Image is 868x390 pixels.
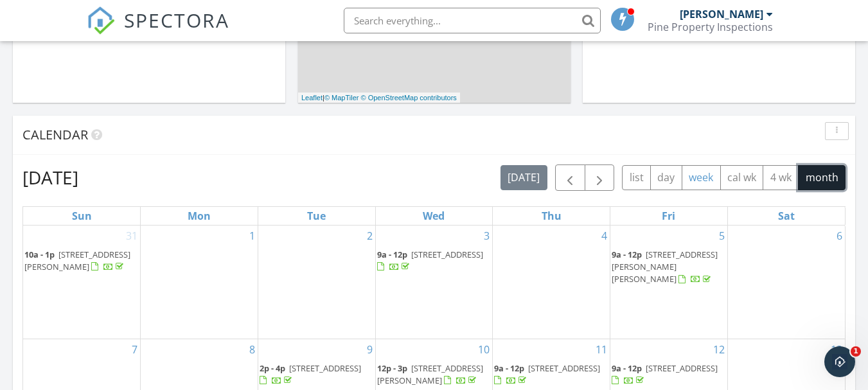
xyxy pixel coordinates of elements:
span: [STREET_ADDRESS] [646,362,718,374]
span: Calendar [22,126,88,143]
a: Thursday [539,207,564,225]
span: 12p - 3p [377,362,407,374]
a: 9a - 12p [STREET_ADDRESS][PERSON_NAME][PERSON_NAME] [612,247,726,288]
a: Go to September 7, 2025 [129,339,140,360]
a: Monday [185,207,213,225]
iframe: Intercom live chat [824,346,855,377]
a: 9a - 12p [STREET_ADDRESS] [494,362,600,386]
a: 2p - 4p [STREET_ADDRESS] [260,361,374,389]
a: Go to September 10, 2025 [475,339,492,360]
button: cal wk [720,165,764,190]
a: 9a - 12p [STREET_ADDRESS][PERSON_NAME][PERSON_NAME] [612,249,718,285]
a: Go to September 13, 2025 [828,339,845,360]
a: 9a - 12p [STREET_ADDRESS] [377,247,492,275]
span: 9a - 12p [494,362,524,374]
span: [STREET_ADDRESS][PERSON_NAME] [24,249,130,272]
h2: [DATE] [22,164,78,190]
a: © OpenStreetMap contributors [361,94,457,102]
a: 10a - 1p [STREET_ADDRESS][PERSON_NAME] [24,247,139,275]
button: 4 wk [763,165,799,190]
a: Go to September 1, 2025 [247,226,258,246]
a: 12p - 3p [STREET_ADDRESS][PERSON_NAME] [377,362,483,386]
a: Go to September 4, 2025 [599,226,610,246]
span: [STREET_ADDRESS][PERSON_NAME] [377,362,483,386]
img: The Best Home Inspection Software - Spectora [87,6,115,35]
button: month [798,165,846,190]
td: Go to September 5, 2025 [610,226,728,339]
td: Go to September 6, 2025 [727,226,845,339]
td: Go to September 4, 2025 [493,226,610,339]
a: Go to September 11, 2025 [593,339,610,360]
a: Go to September 9, 2025 [364,339,375,360]
span: 10a - 1p [24,249,55,260]
span: 2p - 4p [260,362,285,374]
a: 12p - 3p [STREET_ADDRESS][PERSON_NAME] [377,361,492,389]
a: SPECTORA [87,17,229,44]
button: list [622,165,651,190]
span: [STREET_ADDRESS] [411,249,483,260]
button: [DATE] [500,165,547,190]
a: Saturday [775,207,797,225]
a: © MapTiler [324,94,359,102]
a: Tuesday [305,207,328,225]
a: Go to September 6, 2025 [834,226,845,246]
button: Previous month [555,164,585,191]
a: 9a - 12p [STREET_ADDRESS] [612,361,726,389]
span: 9a - 12p [612,249,642,260]
a: Go to September 2, 2025 [364,226,375,246]
td: Go to September 2, 2025 [258,226,375,339]
div: [PERSON_NAME] [680,8,763,21]
span: 1 [851,346,861,357]
button: Next month [585,164,615,191]
a: 2p - 4p [STREET_ADDRESS] [260,362,361,386]
a: 9a - 12p [STREET_ADDRESS] [612,362,718,386]
a: Go to August 31, 2025 [123,226,140,246]
a: 10a - 1p [STREET_ADDRESS][PERSON_NAME] [24,249,130,272]
td: Go to September 3, 2025 [375,226,493,339]
a: Leaflet [301,94,323,102]
a: Go to September 3, 2025 [481,226,492,246]
span: [STREET_ADDRESS] [528,362,600,374]
a: 9a - 12p [STREET_ADDRESS] [377,249,483,272]
a: Go to September 8, 2025 [247,339,258,360]
a: Go to September 5, 2025 [716,226,727,246]
a: Friday [659,207,678,225]
button: week [682,165,721,190]
span: [STREET_ADDRESS][PERSON_NAME][PERSON_NAME] [612,249,718,285]
button: day [650,165,682,190]
input: Search everything... [344,8,601,33]
div: Pine Property Inspections [648,21,773,33]
span: SPECTORA [124,6,229,33]
td: Go to September 1, 2025 [141,226,258,339]
a: Sunday [69,207,94,225]
a: Go to September 12, 2025 [711,339,727,360]
div: | [298,93,460,103]
a: Wednesday [420,207,447,225]
td: Go to August 31, 2025 [23,226,141,339]
span: 9a - 12p [612,362,642,374]
span: 9a - 12p [377,249,407,260]
span: [STREET_ADDRESS] [289,362,361,374]
a: 9a - 12p [STREET_ADDRESS] [494,361,608,389]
